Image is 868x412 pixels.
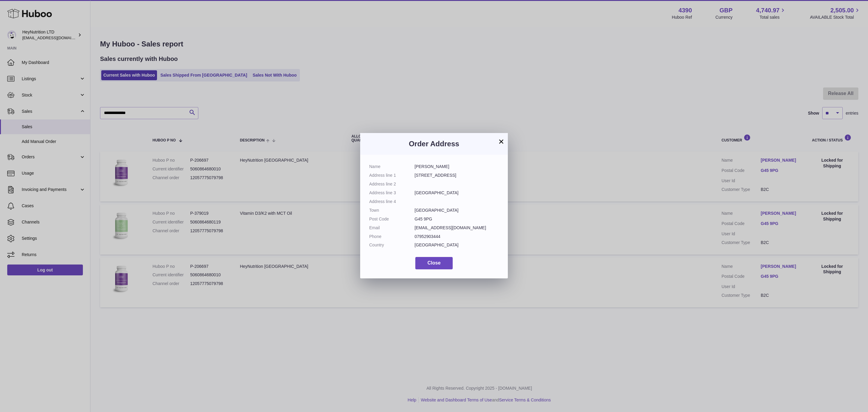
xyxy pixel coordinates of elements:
[498,138,505,145] button: ×
[427,260,441,265] span: Close
[415,257,453,269] button: Close
[369,181,415,187] dt: Address line 2
[415,234,499,239] dd: 07952903444
[369,242,415,248] dt: Country
[415,225,499,231] dd: [EMAIL_ADDRESS][DOMAIN_NAME]
[415,242,499,248] dd: [GEOGRAPHIC_DATA]
[415,208,499,213] dd: [GEOGRAPHIC_DATA]
[369,139,499,149] h3: Order Address
[369,208,415,213] dt: Town
[369,190,415,196] dt: Address line 3
[369,234,415,239] dt: Phone
[415,190,499,196] dd: [GEOGRAPHIC_DATA]
[369,225,415,231] dt: Email
[369,164,415,170] dt: Name
[369,216,415,222] dt: Post Code
[369,199,415,204] dt: Address line 4
[369,173,415,178] dt: Address line 1
[415,164,499,170] dd: [PERSON_NAME]
[415,216,499,222] dd: G45 9PG
[415,173,499,178] dd: [STREET_ADDRESS]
